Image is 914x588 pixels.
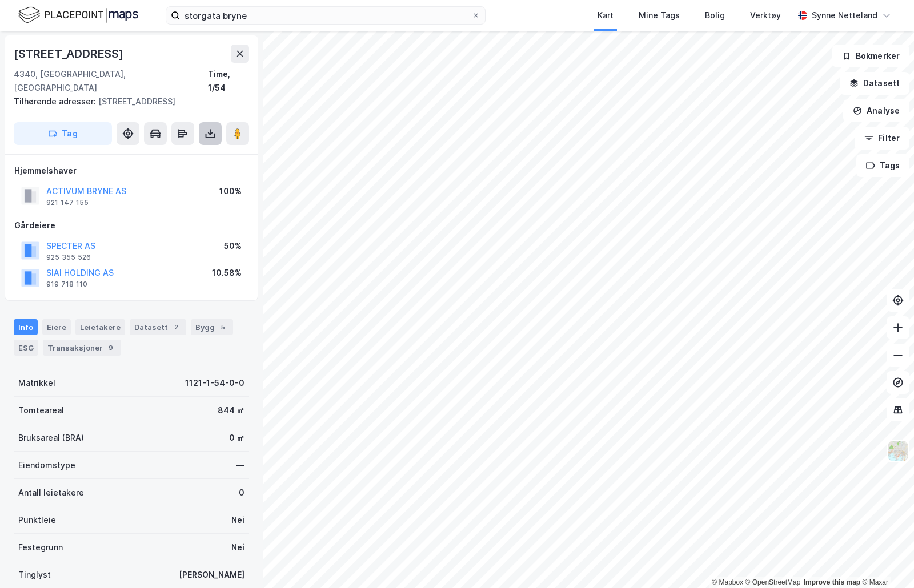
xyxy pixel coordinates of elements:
[130,319,186,335] div: Datasett
[46,253,91,262] div: 925 355 526
[750,9,781,22] div: Verktøy
[185,376,244,390] div: 1121-1-54-0-0
[18,568,51,582] div: Tinglyst
[180,7,471,24] input: Søk på adresse, matrikkel, gårdeiere, leietakere eller personer
[14,340,38,356] div: ESG
[18,513,56,527] div: Punktleie
[14,122,112,145] button: Tag
[105,342,117,353] div: 9
[14,95,240,108] div: [STREET_ADDRESS]
[705,9,725,22] div: Bolig
[218,404,244,417] div: 844 ㎡
[42,319,71,335] div: Eiere
[219,184,242,198] div: 100%
[832,45,909,67] button: Bokmerker
[840,72,909,95] button: Datasett
[75,319,125,335] div: Leietakere
[236,458,244,472] div: —
[208,67,249,95] div: Time, 1/54
[231,513,244,527] div: Nei
[18,541,63,554] div: Festegrunn
[18,404,64,417] div: Tomteareal
[14,67,208,95] div: 4340, [GEOGRAPHIC_DATA], [GEOGRAPHIC_DATA]
[18,5,138,25] img: logo.f888ab2527a4732fd821a326f86c7f29.svg
[179,568,244,582] div: [PERSON_NAME]
[804,578,860,586] a: Improve this map
[46,280,87,289] div: 919 718 110
[14,219,248,232] div: Gårdeiere
[18,486,84,500] div: Antall leietakere
[229,431,244,445] div: 0 ㎡
[239,486,244,500] div: 0
[857,533,914,588] iframe: Chat Widget
[43,340,121,356] div: Transaksjoner
[712,578,743,586] a: Mapbox
[14,45,126,63] div: [STREET_ADDRESS]
[856,154,909,177] button: Tags
[887,440,909,462] img: Z
[857,533,914,588] div: Kontrollprogram for chat
[224,239,242,253] div: 50%
[18,458,75,472] div: Eiendomstype
[14,319,38,335] div: Info
[14,164,248,178] div: Hjemmelshaver
[191,319,233,335] div: Bygg
[14,96,98,106] span: Tilhørende adresser:
[855,127,909,150] button: Filter
[212,266,242,280] div: 10.58%
[745,578,801,586] a: OpenStreetMap
[46,198,89,207] div: 921 147 155
[18,376,55,390] div: Matrikkel
[170,321,182,333] div: 2
[812,9,877,22] div: Synne Netteland
[843,99,909,122] button: Analyse
[598,9,614,22] div: Kart
[231,541,244,554] div: Nei
[639,9,680,22] div: Mine Tags
[18,431,84,445] div: Bruksareal (BRA)
[217,321,228,333] div: 5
